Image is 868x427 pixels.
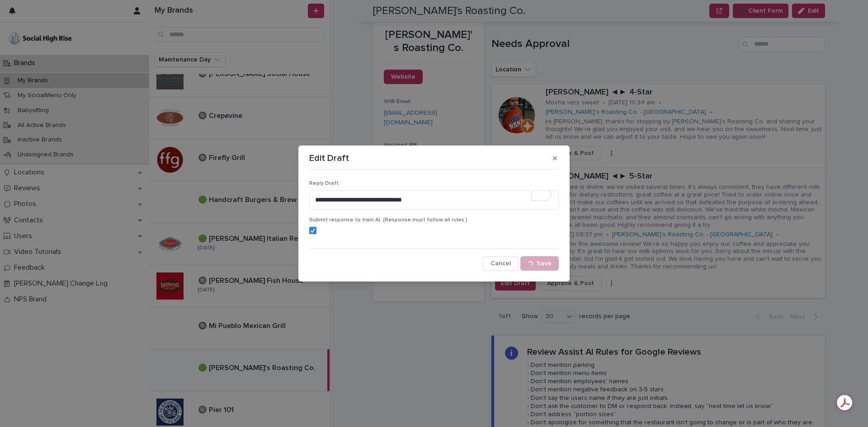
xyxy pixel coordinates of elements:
span: Cancel [491,260,511,267]
span: Submit response to train AI. (Response must follow all rules.) [309,217,467,223]
button: Save [520,256,559,271]
span: Reply Draft [309,181,339,186]
span: Save [537,260,552,267]
button: Cancel [483,256,519,271]
textarea: To enrich screen reader interactions, please activate Accessibility in Grammarly extension settings [309,190,559,210]
p: Edit Draft [309,153,349,164]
